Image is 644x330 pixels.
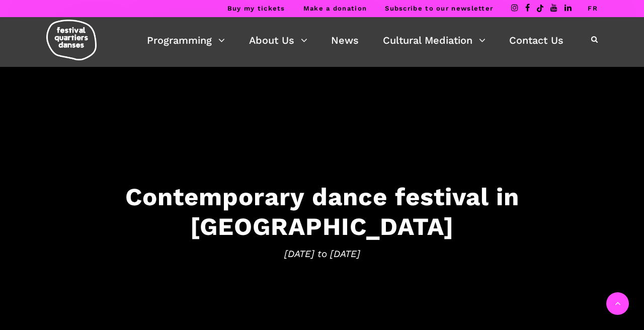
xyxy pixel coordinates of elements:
[249,32,307,49] a: About Us
[588,5,598,12] a: FR
[509,32,563,49] a: Contact Us
[383,32,486,49] a: Cultural Mediation
[385,5,493,12] a: Subscribe to our newsletter
[303,5,367,12] a: Make a donation
[147,32,225,49] a: Programming
[10,246,634,261] span: [DATE] to [DATE]
[46,20,97,60] img: logo-fqd-med
[227,5,285,12] a: Buy my tickets
[10,182,634,241] h3: Contemporary dance festival in [GEOGRAPHIC_DATA]
[331,32,359,49] a: News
